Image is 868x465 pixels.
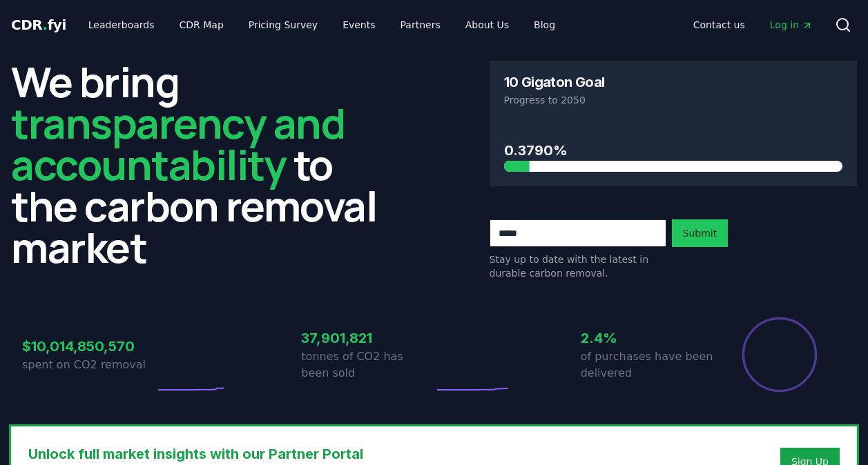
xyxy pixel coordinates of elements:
a: Leaderboards [77,12,166,37]
h3: Unlock full market insights with our Partner Portal [28,444,630,464]
a: Log in [759,12,824,37]
h3: 0.3790% [504,140,843,161]
a: CDR Map [168,12,235,37]
nav: Main [682,12,824,37]
a: About Us [454,12,520,37]
a: CDR.fyi [11,15,66,34]
span: CDR fyi [11,17,66,33]
p: Progress to 2050 [504,93,843,107]
span: . [43,17,48,33]
a: Blog [523,12,566,37]
p: spent on CO2 removal [22,357,155,373]
button: Submit [672,219,729,247]
a: Partners [389,12,452,37]
h3: $10,014,850,570 [22,336,155,357]
nav: Main [77,12,566,37]
p: tonnes of CO2 has been sold [301,348,434,382]
h3: 10 Gigaton Goal [504,75,605,89]
p: Stay up to date with the latest in durable carbon removal. [490,253,666,280]
div: Percentage of sales delivered [741,316,818,393]
h3: 37,901,821 [301,328,434,348]
span: Log in [770,18,813,32]
h2: We bring to the carbon removal market [11,61,379,268]
p: of purchases have been delivered [581,348,713,382]
h3: 2.4% [581,328,713,348]
a: Pricing Survey [238,12,329,37]
a: Events [331,12,386,37]
a: Contact us [682,12,756,37]
span: transparency and accountability [11,95,345,192]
